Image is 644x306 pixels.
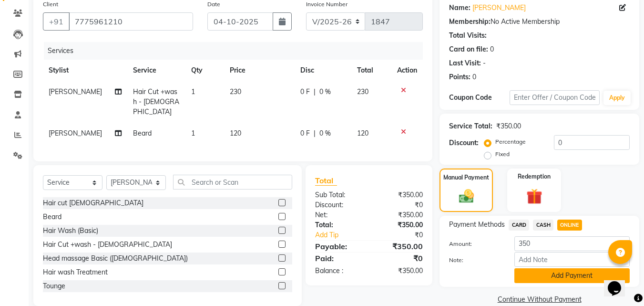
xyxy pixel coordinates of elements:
[369,241,430,252] div: ₹350.00
[369,190,430,200] div: ₹350.00
[43,267,108,277] div: Hair wash Treatment
[514,252,630,267] input: Add Note
[449,17,491,27] div: Membership:
[357,87,368,96] span: 230
[521,187,547,206] img: _gift.svg
[442,256,507,264] label: Note:
[449,3,470,13] div: Name:
[483,58,486,68] div: -
[490,44,494,54] div: 0
[308,200,369,210] div: Discount:
[319,87,331,97] span: 0 %
[391,60,423,81] th: Action
[441,295,637,305] a: Continue Without Payment
[472,72,476,82] div: 0
[369,200,430,210] div: ₹0
[369,266,430,276] div: ₹350.00
[43,281,65,291] div: Tounge
[308,266,369,276] div: Balance :
[44,42,430,60] div: Services
[449,72,470,82] div: Points:
[43,253,188,264] div: Head massage Basic ([DEMOGRAPHIC_DATA])
[379,230,430,240] div: ₹0
[449,220,505,230] span: Payment Methods
[454,188,479,205] img: _cash.svg
[357,129,368,137] span: 120
[315,176,337,186] span: Total
[319,128,331,138] span: 0 %
[495,150,510,158] label: Fixed
[449,121,492,131] div: Service Total:
[514,236,630,251] input: Amount
[43,226,98,236] div: Hair Wash (Basic)
[43,198,143,208] div: Hair cut [DEMOGRAPHIC_DATA]
[49,129,102,137] span: [PERSON_NAME]
[43,240,172,250] div: Hair Cut +wash - [DEMOGRAPHIC_DATA]
[308,220,369,230] div: Total:
[308,210,369,220] div: Net:
[369,253,430,264] div: ₹0
[603,91,631,105] button: Apply
[308,230,379,240] a: Add Tip
[449,31,487,41] div: Total Visits:
[127,60,185,81] th: Service
[518,172,551,181] label: Redemption
[449,58,481,68] div: Last Visit:
[472,3,526,13] a: [PERSON_NAME]
[510,90,600,105] input: Enter Offer / Coupon Code
[557,220,582,231] span: ONLINE
[533,220,553,231] span: CASH
[191,87,195,96] span: 1
[449,93,509,103] div: Coupon Code
[449,44,488,54] div: Card on file:
[604,268,634,296] iframe: chat widget
[314,87,316,97] span: |
[496,121,521,131] div: ₹350.00
[300,128,310,138] span: 0 F
[308,241,369,252] div: Payable:
[191,129,195,137] span: 1
[133,87,179,116] span: Hair Cut +wash - [DEMOGRAPHIC_DATA]
[514,268,630,283] button: Add Payment
[314,128,316,138] span: |
[369,220,430,230] div: ₹350.00
[295,60,351,81] th: Disc
[509,220,529,231] span: CARD
[495,137,526,146] label: Percentage
[69,12,193,31] input: Search by Name/Mobile/Email/Code
[449,17,630,27] div: No Active Membership
[369,210,430,220] div: ₹350.00
[43,60,127,81] th: Stylist
[185,60,224,81] th: Qty
[133,129,152,137] span: Beard
[43,212,61,222] div: Beard
[230,87,241,96] span: 230
[443,173,489,182] label: Manual Payment
[173,175,292,190] input: Search or Scan
[49,87,102,96] span: [PERSON_NAME]
[224,60,295,81] th: Price
[351,60,392,81] th: Total
[43,12,70,31] button: +91
[300,87,310,97] span: 0 F
[230,129,241,137] span: 120
[308,253,369,264] div: Paid:
[442,240,507,248] label: Amount:
[449,138,479,148] div: Discount:
[308,190,369,200] div: Sub Total:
